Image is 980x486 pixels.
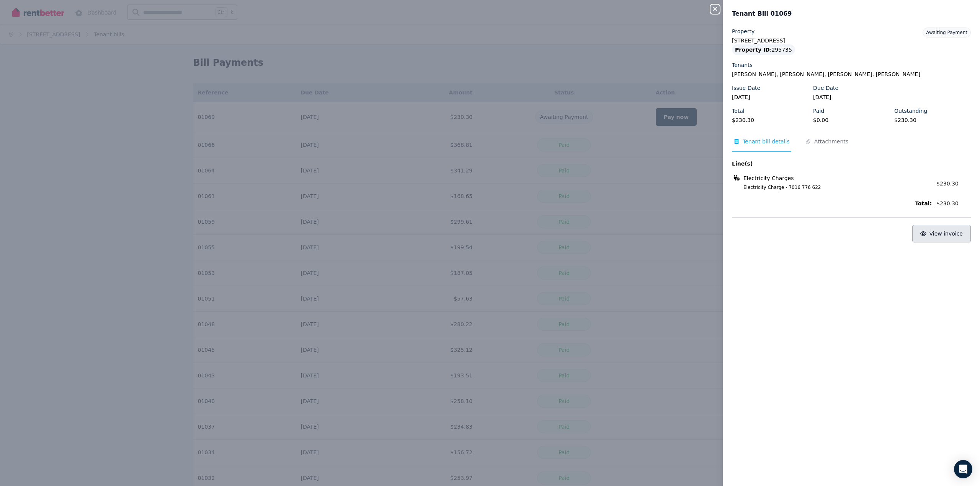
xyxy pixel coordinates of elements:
[936,180,959,187] span: $230.30
[954,460,972,478] div: Open Intercom Messenger
[929,231,963,237] span: View invoice
[894,116,971,124] legend: $230.30
[926,30,967,35] span: Awaiting Payment
[732,44,795,55] div: : 295735
[912,225,971,242] button: View invoice
[894,107,927,115] label: Outstanding
[813,93,890,101] legend: [DATE]
[732,138,971,152] nav: Tabs
[743,138,790,145] span: Tenant bill details
[813,116,890,124] legend: $0.00
[743,174,794,182] span: Electricity Charges
[936,200,971,207] span: $230.30
[732,84,760,92] label: Issue Date
[732,107,745,115] label: Total
[732,61,753,69] label: Tenants
[732,70,971,78] legend: [PERSON_NAME], [PERSON_NAME], [PERSON_NAME], [PERSON_NAME]
[732,200,932,207] span: Total:
[732,93,808,101] legend: [DATE]
[732,28,755,35] label: Property
[814,138,848,145] span: Attachments
[732,160,932,167] span: Line(s)
[732,37,971,44] legend: [STREET_ADDRESS]
[813,107,824,115] label: Paid
[732,9,792,18] span: Tenant Bill 01069
[734,184,932,190] span: Electricity Charge - 7016 776 622
[813,84,838,92] label: Due Date
[735,46,770,54] span: Property ID
[732,116,808,124] legend: $230.30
